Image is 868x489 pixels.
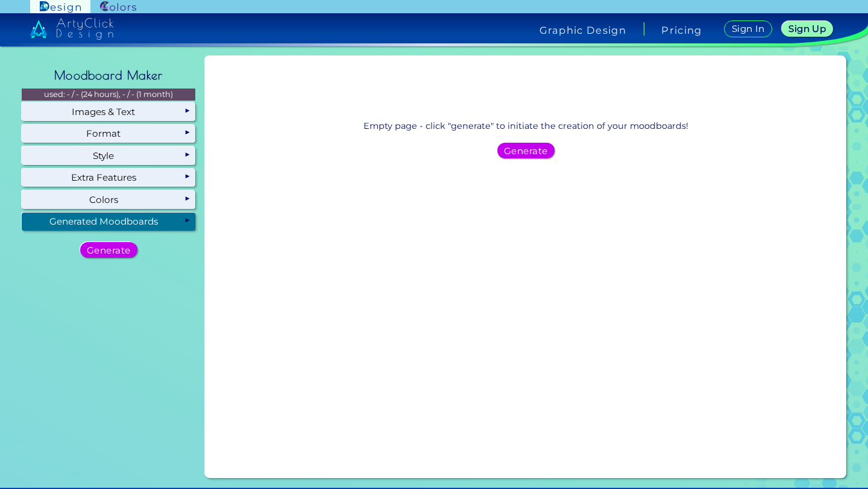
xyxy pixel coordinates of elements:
a: Pricing [661,25,702,35]
a: Sign Up [784,22,830,36]
h4: Graphic Design [539,25,626,35]
h5: Sign Up [790,25,824,33]
div: Format [22,125,195,143]
div: Style [22,146,195,164]
p: used: - / - (24 hours), - / - (1 month) [22,89,195,101]
div: Images & Text [22,102,195,120]
a: Sign In [726,21,770,37]
h5: Generate [89,246,128,254]
h5: Sign In [733,25,763,33]
img: ArtyClick Colors logo [100,1,136,13]
img: artyclick_design_logo_white_combined_path.svg [30,18,113,40]
h2: Moodboard Maker [48,62,169,89]
p: Empty page - click "generate" to initiate the creation of your moodboards! [363,119,688,133]
div: Generated Moodboards [22,213,195,231]
div: Colors [22,190,195,208]
h5: Generate [506,146,546,155]
div: Extra Features [22,169,195,187]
